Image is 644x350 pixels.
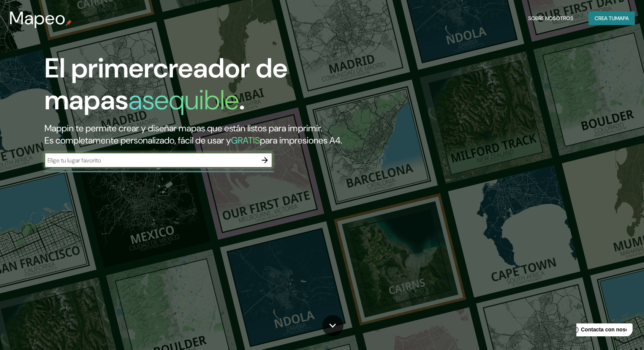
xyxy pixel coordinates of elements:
h1: El primer creador de mapas . [44,52,367,122]
iframe: Ayuda al lanzador de widgets [576,320,636,342]
button: Sobre nosotros [525,11,576,25]
h5: GRATIS [231,134,260,146]
input: Elige tu lugar favorito [44,156,257,165]
img: mappin-pin [66,20,72,26]
h1: asequible [128,82,239,118]
h2: Mappin te permite crear y diseñar mapas que están listos para imprimir. Es completamente personal... [44,122,367,147]
h3: Mapeo [9,8,66,29]
button: CREA TUMAPA [589,11,635,25]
